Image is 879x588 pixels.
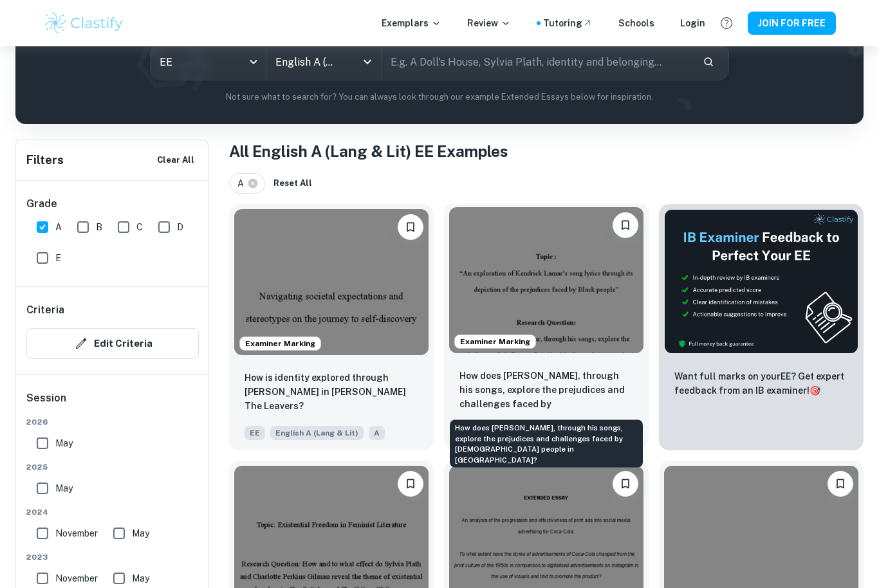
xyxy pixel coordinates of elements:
[55,220,62,234] span: A
[151,44,266,80] div: EE
[358,53,376,71] button: Open
[237,176,250,190] span: A
[450,420,643,468] div: How does [PERSON_NAME], through his songs, explore the prejudices and challenges faced by [DEMOGR...
[618,16,654,30] a: Schools
[55,251,61,265] span: E
[132,526,149,540] span: May
[55,526,98,540] span: November
[810,385,820,396] span: 🎯
[55,571,98,585] span: November
[229,173,265,194] div: A
[26,461,199,473] span: 2025
[26,390,199,416] h6: Session
[459,369,633,412] p: How does Kendrick Lamar, through his songs, explore the prejudices and challenges faced by Black ...
[229,140,864,163] h1: All English A (Lang & Lit) EE Examples
[229,204,434,450] a: Examiner MarkingPlease log in to bookmark exemplarsHow is identity explored through Deming Guo in...
[26,328,199,359] button: Edit Criteria
[154,151,198,170] button: Clear All
[716,12,737,34] button: Help and Feedback
[398,471,423,497] button: Please log in to bookmark exemplars
[674,369,848,398] p: Want full marks on your EE ? Get expert feedback from an IB examiner!
[270,174,315,193] button: Reset All
[659,204,864,450] a: ThumbnailWant full marks on yourEE? Get expert feedback from an IB examiner!
[455,336,535,347] span: Examiner Marking
[245,371,418,413] p: How is identity explored through Deming Guo in Lisa Ko’s The Leavers?
[26,416,199,428] span: 2026
[382,44,692,80] input: E.g. A Doll's House, Sylvia Plath, identity and belonging...
[828,471,853,497] button: Please log in to bookmark exemplars
[132,571,149,585] span: May
[467,16,511,30] p: Review
[26,506,199,518] span: 2024
[543,16,593,30] a: Tutoring
[43,10,125,36] img: Clastify logo
[240,338,320,349] span: Examiner Marking
[55,436,73,450] span: May
[96,220,102,234] span: B
[382,16,441,30] p: Exemplars
[748,12,836,35] button: JOIN FOR FREE
[136,220,143,234] span: C
[369,426,385,440] span: A
[177,220,183,234] span: D
[449,207,643,353] img: English A (Lang & Lit) EE example thumbnail: How does Kendrick Lamar, through his son
[26,151,64,169] h6: Filters
[26,302,64,318] h6: Criteria
[613,212,638,238] button: Please log in to bookmark exemplars
[55,481,73,495] span: May
[698,51,719,73] button: Search
[398,214,423,240] button: Please log in to bookmark exemplars
[680,16,705,30] a: Login
[234,209,429,355] img: English A (Lang & Lit) EE example thumbnail: How is identity explored through Deming
[664,209,858,354] img: Thumbnail
[26,91,853,104] p: Not sure what to search for? You can always look through our example Extended Essays below for in...
[613,471,638,497] button: Please log in to bookmark exemplars
[26,196,199,212] h6: Grade
[270,426,364,440] span: English A (Lang & Lit)
[26,551,199,563] span: 2023
[245,426,265,440] span: EE
[444,204,649,450] a: Examiner MarkingPlease log in to bookmark exemplarsHow does Kendrick Lamar, through his songs, ex...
